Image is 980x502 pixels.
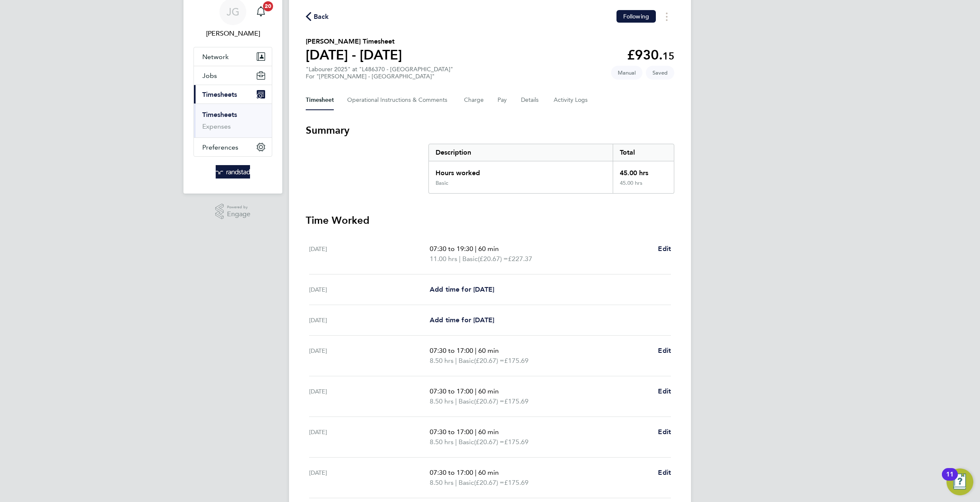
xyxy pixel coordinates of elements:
[478,468,499,476] span: 60 min
[227,211,250,218] span: Engage
[658,428,671,436] span: Edit
[521,90,540,110] button: Details
[430,438,454,446] span: 8.50 hrs
[194,47,272,66] button: Network
[215,204,251,220] a: Powered byEngage
[663,50,674,62] span: 15
[430,397,454,405] span: 8.50 hrs
[314,12,329,22] span: Back
[429,161,613,180] div: Hours worked
[459,255,461,263] span: |
[306,214,674,227] h3: Time Worked
[946,468,973,495] button: Open Resource Center, 11 new notifications
[658,346,671,356] a: Edit
[347,90,451,110] button: Operational Instructions & Comments
[216,165,250,179] img: randstad-logo-retina.png
[658,347,671,355] span: Edit
[430,357,454,365] span: 8.50 hrs
[309,285,430,295] div: [DATE]
[306,11,329,22] button: Back
[459,437,474,447] span: Basic
[613,161,674,180] div: 45.00 hrs
[455,438,457,446] span: |
[428,144,674,194] div: Summary
[455,397,457,405] span: |
[194,138,272,156] button: Preferences
[429,144,613,161] div: Description
[194,66,272,85] button: Jobs
[611,66,642,80] span: This timesheet was manually created.
[459,356,474,366] span: Basic
[627,47,674,63] app-decimal: £930.
[658,244,671,254] a: Edit
[202,72,217,80] span: Jobs
[475,347,477,355] span: |
[306,36,402,47] h2: [PERSON_NAME] Timesheet
[430,245,473,253] span: 07:30 to 19:30
[436,180,448,186] div: Basic
[464,90,484,110] button: Charge
[306,66,453,80] div: "Labourer 2025" at "L486370 - [GEOGRAPHIC_DATA]"
[474,479,504,486] span: (£20.67) =
[613,144,674,161] div: Total
[430,479,454,486] span: 8.50 hrs
[658,468,671,478] a: Edit
[475,387,477,395] span: |
[430,285,494,295] a: Add time for [DATE]
[498,90,508,110] button: Pay
[658,245,671,253] span: Edit
[475,468,477,476] span: |
[202,143,238,151] span: Preferences
[646,66,674,80] span: This timesheet is Saved.
[504,438,529,446] span: £175.69
[430,468,473,476] span: 07:30 to 17:00
[478,347,499,355] span: 60 min
[658,386,671,396] a: Edit
[306,73,453,80] div: For "[PERSON_NAME] - [GEOGRAPHIC_DATA]"
[193,28,272,39] span: James Garrard
[462,254,478,264] span: Basic
[508,255,532,263] span: £227.37
[430,428,473,436] span: 07:30 to 17:00
[504,479,529,486] span: £175.69
[306,47,402,63] h1: [DATE] - [DATE]
[430,347,473,355] span: 07:30 to 17:00
[455,479,457,486] span: |
[474,357,504,365] span: (£20.67) =
[193,165,272,179] a: Go to home page
[309,468,430,488] div: [DATE]
[306,90,334,110] button: Timesheet
[613,180,674,193] div: 45.00 hrs
[623,13,649,20] span: Following
[658,468,671,476] span: Edit
[202,122,231,130] a: Expenses
[658,427,671,437] a: Edit
[227,6,240,17] span: JG
[263,1,273,11] span: 20
[202,53,229,61] span: Network
[194,104,272,137] div: Timesheets
[430,387,473,395] span: 07:30 to 17:00
[309,386,430,406] div: [DATE]
[430,285,494,293] span: Add time for [DATE]
[554,90,589,110] button: Activity Logs
[504,397,529,405] span: £175.69
[227,204,250,211] span: Powered by
[504,357,529,365] span: £175.69
[459,396,474,406] span: Basic
[430,255,457,263] span: 11.00 hrs
[430,316,494,324] span: Add time for [DATE]
[616,10,656,23] button: Following
[474,438,504,446] span: (£20.67) =
[659,10,674,23] button: Timesheets Menu
[455,357,457,365] span: |
[478,387,499,395] span: 60 min
[658,387,671,395] span: Edit
[309,244,430,264] div: [DATE]
[202,111,237,119] a: Timesheets
[430,315,494,325] a: Add time for [DATE]
[946,474,954,485] div: 11
[309,346,430,366] div: [DATE]
[459,478,474,488] span: Basic
[475,428,477,436] span: |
